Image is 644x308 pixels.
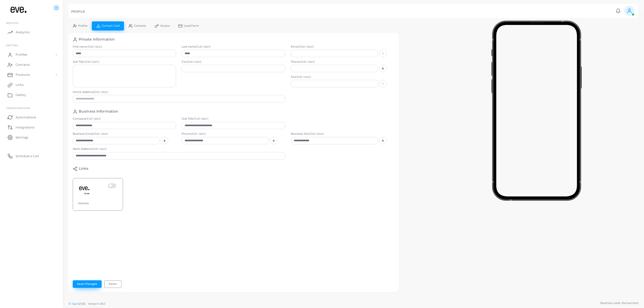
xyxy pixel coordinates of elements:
[104,280,122,288] button: Reset
[4,70,59,80] a: Products
[291,75,394,79] label: Site
[73,147,286,151] label: Work Address
[73,60,176,64] label: Job Title
[5,5,32,14] img: logo
[291,60,394,64] label: Phone
[291,45,394,49] label: Email
[16,30,30,35] span: Analytics
[296,75,311,79] span: (Edit label)
[4,50,59,60] a: Profiles
[79,109,118,114] h4: Business Information
[71,302,79,305] a: Tapni
[79,166,89,171] h4: Links
[16,135,28,140] span: Settings
[300,60,315,63] span: (Edit label)
[88,45,102,48] span: (Edit label)
[196,45,211,48] span: (Edit label)
[4,132,59,142] a: Settings
[16,73,30,77] span: Products
[78,24,88,27] span: Profile
[16,83,24,87] span: Links
[79,302,85,306] span: 2025
[309,132,324,135] span: (Edit label)
[73,90,286,94] label: Home Address
[16,52,27,57] span: Profiles
[68,302,105,306] span: ©
[88,302,105,305] span: Version: 1.8.0
[86,117,101,120] span: (Edit label)
[160,24,170,27] span: Access
[4,80,59,90] a: Links
[6,44,18,47] span: ENTITIES
[4,151,59,161] a: Schedule a Call
[73,117,176,121] label: Company
[182,132,285,136] label: Phone
[291,132,394,136] label: Business Site
[85,60,99,63] span: (Edit label)
[4,90,59,100] a: Gallery
[182,60,285,64] label: Fax
[4,60,59,70] a: Contacts
[79,37,115,42] h4: Private Information
[78,201,118,206] div: Website
[187,60,202,63] span: (Edit label)
[182,117,285,121] label: Job Title
[134,24,146,27] span: Contacts
[4,112,59,122] a: Automations
[16,62,30,67] span: Contacts
[93,132,108,135] span: (Edit label)
[92,147,107,151] span: (Edit label)
[73,280,102,288] button: Save Changes
[182,45,285,49] label: Last name
[16,115,36,120] span: Automations
[6,21,18,24] span: INSIGHTS
[299,45,314,48] span: (Edit label)
[6,107,30,110] span: Configurations
[71,10,85,13] h5: PROFILE
[191,132,206,135] span: (Edit label)
[73,132,176,136] label: Business Email
[4,122,59,132] a: Integrations
[184,24,199,27] span: Lead Form
[16,125,34,130] span: Integrations
[78,183,91,196] img: f4c8a52a-9fc7-4af1-a32a-7b2825fb1a4a-1756975409926.png
[102,24,119,27] span: Contact Card
[16,154,39,158] span: Schedule a Call
[93,90,108,94] span: (Edit label)
[16,93,26,97] span: Gallery
[491,21,582,201] img: phone-mock.b55596b7.png
[600,301,638,305] span: Business cards. Reinvented.
[193,117,208,120] span: (Edit label)
[73,45,176,49] label: First name
[4,27,59,37] a: Analytics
